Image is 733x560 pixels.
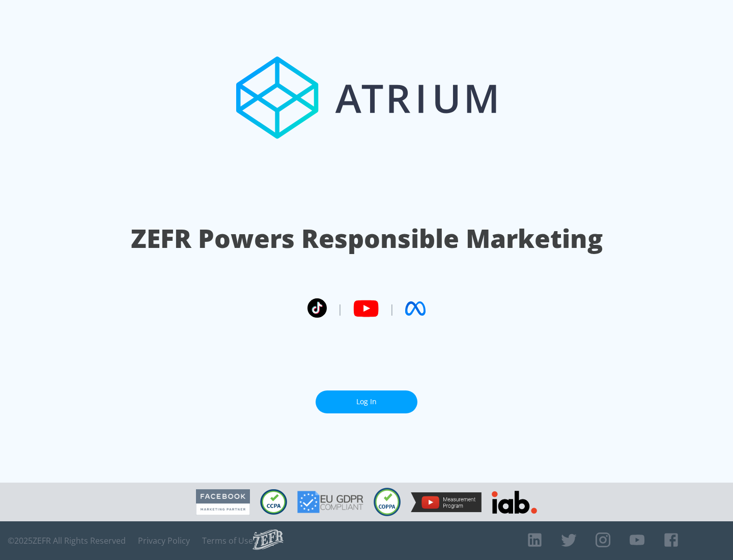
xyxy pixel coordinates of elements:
a: Privacy Policy [138,536,190,546]
img: Facebook Marketing Partner [196,489,250,515]
img: IAB [492,491,537,514]
span: © 2025 ZEFR All Rights Reserved [8,536,126,546]
img: COPPA Compliant [374,488,401,516]
a: Log In [316,390,417,413]
img: CCPA Compliant [260,489,287,515]
img: GDPR Compliant [297,491,363,513]
a: Terms of Use [202,536,253,546]
h1: ZEFR Powers Responsible Marketing [131,221,603,256]
img: YouTube Measurement Program [411,492,482,512]
span: | [337,301,343,316]
span: | [389,301,395,316]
